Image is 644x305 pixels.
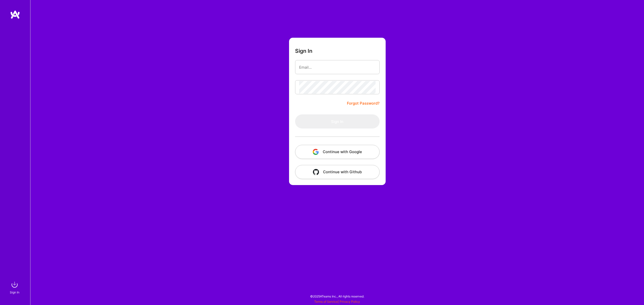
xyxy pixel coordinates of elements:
input: Email... [299,61,376,74]
button: Continue with Google [295,145,380,159]
a: Forgot Password? [347,100,380,106]
img: sign in [10,280,20,290]
a: Terms of Service [314,300,338,303]
button: Continue with Github [295,165,380,179]
div: © 2025 ATeams Inc., All rights reserved. [30,290,644,302]
button: Sign In [295,114,380,128]
img: logo [10,10,20,19]
img: icon [313,169,319,175]
h3: Sign In [295,48,312,54]
a: sign inSign In [11,280,20,295]
img: icon [313,149,319,155]
div: Sign In [10,290,19,295]
span: | [314,300,360,303]
a: Privacy Policy [340,300,360,303]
